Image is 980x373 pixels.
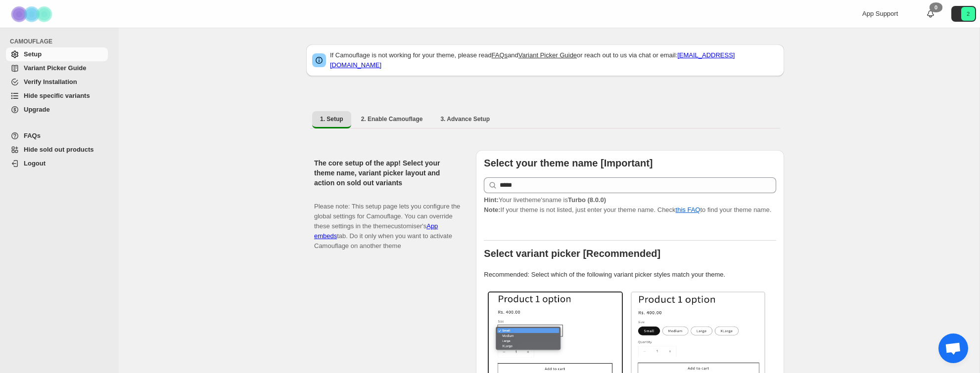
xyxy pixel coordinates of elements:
[484,206,500,213] strong: Note:
[6,157,108,170] a: Logout
[484,196,499,204] strong: Hint:
[24,64,86,72] span: Variant Picker Guide
[8,0,57,28] img: Camouflage
[6,75,108,89] a: Verify Installation
[330,50,778,70] p: If Camouflage is not working for your theme, please read and or reach out to us via chat or email:
[24,92,90,99] span: Hide specific variants
[951,6,976,22] button: Avatar with initials 2
[440,115,490,123] span: 3. Advance Setup
[6,47,108,61] a: Setup
[6,129,108,143] a: FAQs
[484,158,653,168] b: Select your theme name [Important]
[6,143,108,157] a: Hide sold out products
[361,115,423,123] span: 2. Enable Camouflage
[518,51,577,59] a: Variant Picker Guide
[938,333,968,363] div: Open chat
[967,11,970,17] text: 2
[6,103,108,117] a: Upgrade
[24,106,50,113] span: Upgrade
[862,10,898,17] span: App Support
[961,7,975,21] span: Avatar with initials 2
[484,195,776,215] p: If your theme is not listed, just enter your theme name. Check to find your theme name.
[24,160,46,167] span: Logout
[926,9,935,19] a: 0
[484,270,776,280] p: Recommended: Select which of the following variant picker styles match your theme.
[24,132,41,139] span: FAQs
[492,51,508,59] a: FAQs
[6,89,108,103] a: Hide specific variants
[24,78,77,85] span: Verify Installation
[6,61,108,75] a: Variant Picker Guide
[484,248,660,259] b: Select variant picker [Recommended]
[484,196,606,204] span: Your live theme's name is
[314,192,460,251] p: Please note: This setup page lets you configure the global settings for Camouflage. You can overr...
[24,50,42,58] span: Setup
[320,115,343,123] span: 1. Setup
[568,196,606,204] strong: Turbo (8.0.0)
[314,158,460,188] h2: The core setup of the app! Select your theme name, variant picker layout and action on sold out v...
[24,146,94,153] span: Hide sold out products
[10,38,112,45] span: CAMOUFLAGE
[676,206,700,213] a: this FAQ
[930,2,942,12] div: 0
